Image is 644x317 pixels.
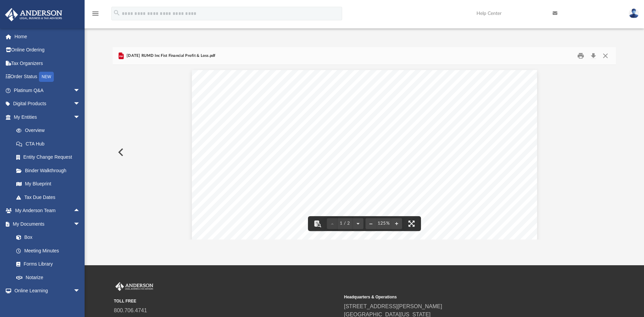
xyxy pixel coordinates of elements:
span: _ [501,184,506,285]
button: Close [599,50,612,61]
span: a [239,136,244,237]
a: My Documentsarrow_drop_down [5,217,87,231]
span:  [217,101,227,203]
span: U [505,101,510,203]
a: Online Learningarrow_drop_down [5,284,87,298]
div: NEW [39,72,54,82]
span: # [357,31,363,144]
span:  [232,101,242,203]
a: CTA Hub [9,137,90,151]
span: d [231,118,246,220]
a: My Anderson Teamarrow_drop_up [5,204,87,218]
span: H [275,118,280,220]
span: N [213,101,219,203]
span: T [504,184,509,285]
span: U [518,118,523,220]
span: N [212,93,217,195]
span: e [245,118,259,220]
span: g [208,145,214,246]
button: Next page [353,216,363,231]
span: \ [226,118,232,220]
i: search [113,9,120,17]
a: [STREET_ADDRESS][PERSON_NAME] [344,303,442,309]
span:  [277,118,287,220]
span: [ [505,118,510,220]
a: menu [91,13,99,18]
span:  [220,101,230,203]
div: Current zoom level [376,221,391,226]
a: Online Ordering [5,43,90,57]
span: U [518,101,523,203]
span: arrow_drop_down [73,217,87,231]
span: T [494,93,499,195]
span: \ [235,101,240,203]
span: O [208,136,214,237]
span: " [353,31,359,144]
span: arrow_drop_down [73,97,87,111]
span:  [367,31,378,144]
a: Binder Walkthrough [9,164,90,177]
a: Digital Productsarrow_drop_down [5,97,90,111]
img: Anderson Advisors Platinum Portal [114,282,155,291]
span: E [216,136,221,237]
span: Z [491,93,496,195]
span: N [212,136,217,237]
small: Headquarters & Operations [344,294,570,300]
span:  [338,31,349,144]
span:  [218,118,228,220]
a: Entity Change Request [9,151,90,164]
a: 800.706.4741 [114,308,147,313]
span: X [220,136,225,237]
span: b [501,101,506,203]
span: T [504,118,509,220]
span: G [270,118,276,220]
span: V [501,118,506,220]
span: U [511,118,516,220]
span: S [501,207,506,309]
div: Preview [113,47,616,240]
span: Q [496,78,502,179]
a: Home [5,30,90,43]
img: Anderson Advisors Platinum Portal [3,8,64,21]
span:  [272,118,282,220]
span: % [391,31,397,144]
span:  [215,118,225,220]
span: D [243,136,249,237]
button: Print [574,50,587,61]
span: Z [498,168,504,270]
span: R [498,78,504,179]
span: arrow_drop_down [73,110,87,124]
a: My Entitiesarrow_drop_down [5,110,90,124]
a: Notarize [9,271,87,284]
a: Forms Library [9,257,84,271]
span: J [246,101,251,203]
i: menu [91,9,99,18]
a: Order StatusNEW [5,70,90,84]
a: Tax Due Dates [9,190,90,204]
a: Tax Organizers [5,56,90,70]
span: J [229,118,234,220]
span: G [242,136,247,237]
span: arrow_drop_down [73,84,87,97]
button: Download [587,50,599,61]
div: Document Viewer [113,65,616,240]
span: arrow_drop_up [73,204,87,218]
span: Y [221,118,226,220]
span: S [501,78,506,179]
span: W [514,118,519,220]
span: U [515,118,520,220]
span: IJ [258,118,268,220]
button: Zoom in [391,216,402,231]
span: E [235,136,240,237]
span: [ [501,168,506,270]
span: U [508,101,513,203]
span: & [387,31,394,144]
div: File preview [113,65,616,240]
span: U [508,118,513,220]
button: Toggle findbar [310,216,325,231]
span:  [239,118,249,220]
button: Zoom out [365,216,376,231]
span:  [252,118,263,220]
span: X [223,136,238,237]
span: S [498,93,504,195]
